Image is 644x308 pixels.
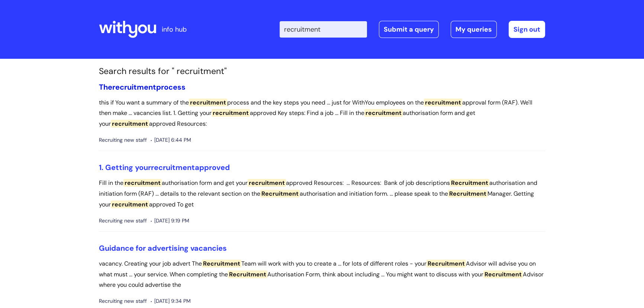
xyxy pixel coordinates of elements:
span: Recruitment [450,179,489,187]
span: [DATE] 6:44 PM [151,135,191,145]
input: Search [280,21,367,38]
span: Recruitment [448,190,487,198]
span: recruitment [111,200,149,208]
span: Recruitment [228,270,267,278]
p: Fill in the authorisation form and get your approved Resources: ... Resources: Bank of job descri... [99,178,545,210]
a: Guidance for advertising vacancies [99,243,227,253]
a: Therecruitmentprocess [99,82,186,92]
span: Recruiting new staff [99,296,147,306]
span: recruitment [248,179,286,187]
a: 1. Getting yourrecruitmentapproved [99,163,230,172]
a: Submit a query [379,21,439,38]
span: Recruiting new staff [99,216,147,225]
span: Recruitment [260,190,300,198]
span: recruitment [212,109,250,117]
p: vacancy. Creating your job advert The Team will work with you to create a ... for lots of differe... [99,259,545,291]
div: | - [280,21,545,38]
span: recruitment [111,120,149,128]
a: Sign out [509,21,545,38]
span: Recruitment [202,260,241,267]
span: [DATE] 9:34 PM [151,296,191,306]
p: info hub [162,23,187,35]
span: Recruitment [426,260,466,267]
span: recruitment [123,179,162,187]
p: this if You want a summary of the process and the key steps you need ... just for WithYou employe... [99,97,545,129]
span: Recruiting new staff [99,135,147,145]
h1: Search results for " recruitment" [99,66,545,77]
span: recruitment [424,99,462,106]
span: [DATE] 9:19 PM [151,216,189,225]
a: My queries [451,21,497,38]
span: recruitment [112,82,156,92]
span: recruitment [189,99,227,106]
span: recruitment [364,109,403,117]
span: Recruitment [483,270,523,278]
span: recruitment [151,163,195,172]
